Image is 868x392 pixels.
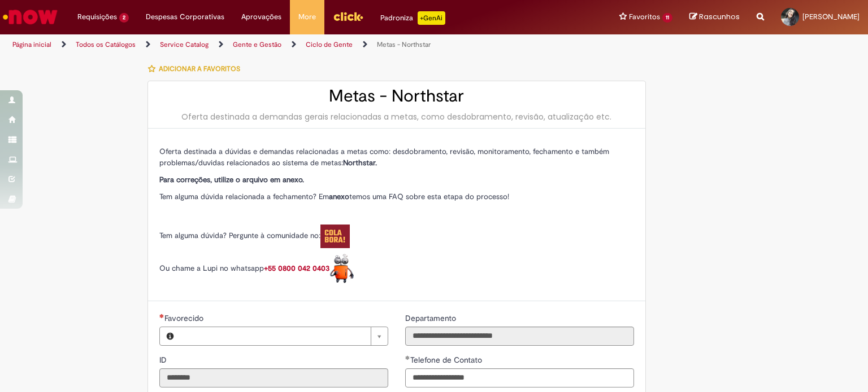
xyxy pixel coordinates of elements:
a: Página inicial [12,40,51,49]
img: click_logo_yellow_360x200.png [333,8,363,25]
a: Rascunhos [689,12,740,23]
input: ID [159,368,388,387]
a: Limpar campo Favorecido [180,327,388,345]
img: ServiceNow [1,6,59,28]
a: Gente e Gestão [233,40,281,49]
label: Somente leitura - Departamento [405,312,458,324]
span: Necessários - Favorecido [164,313,206,323]
input: Telefone de Contato [405,368,634,387]
strong: Northstar. [343,158,377,168]
div: Padroniza [380,11,445,25]
span: Favoritos [629,11,660,23]
span: Telefone de Contato [410,355,484,365]
span: Necessários [159,314,164,318]
ul: Trilhas de página [8,34,570,55]
a: +55 0800 042 0403 [264,263,354,273]
h2: Metas - Northstar [159,87,634,105]
span: Despesas Corporativas [146,11,224,23]
span: Tem alguma dúvida? Pergunte à comunidade no: [159,231,350,240]
button: Adicionar a Favoritos [147,57,246,81]
a: Todos os Catálogos [76,40,136,49]
p: +GenAi [418,11,445,25]
span: Obrigatório Preenchido [405,355,410,360]
img: Lupi%20logo.pngx [329,254,354,284]
span: Rascunhos [699,11,740,22]
span: Ou chame a Lupi no whatsapp [159,263,354,273]
a: Colabora [320,231,350,240]
span: Somente leitura - ID [159,355,169,365]
div: Oferta destinada a demandas gerais relacionadas a metas, como desdobramento, revisão, atualização... [159,111,634,122]
button: Favorecido, Visualizar este registro [160,327,180,345]
a: Service Catalog [160,40,209,49]
span: Adicionar a Favoritos [159,64,240,73]
span: Oferta destinada a dúvidas e demandas relacionadas a metas como: desdobramento, revisão, monitora... [159,147,609,168]
a: Metas - Northstar [377,40,431,49]
span: Tem alguma dúvida relacionada a fechamento? Em temos uma FAQ sobre esta etapa do processo! [159,192,509,201]
span: Aprovações [241,11,281,23]
a: Ciclo de Gente [306,40,353,49]
strong: Para correções, utilize o arquivo em anexo. [159,175,304,184]
span: Requisições [77,11,117,23]
span: Somente leitura - Departamento [405,313,458,323]
span: 2 [119,13,129,23]
span: [PERSON_NAME] [802,12,860,21]
span: More [298,11,316,23]
span: 11 [662,13,672,23]
strong: anexo [329,192,349,201]
label: Somente leitura - ID [159,354,169,365]
img: Colabora%20logo.pngx [320,224,350,248]
input: Departamento [405,327,634,346]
